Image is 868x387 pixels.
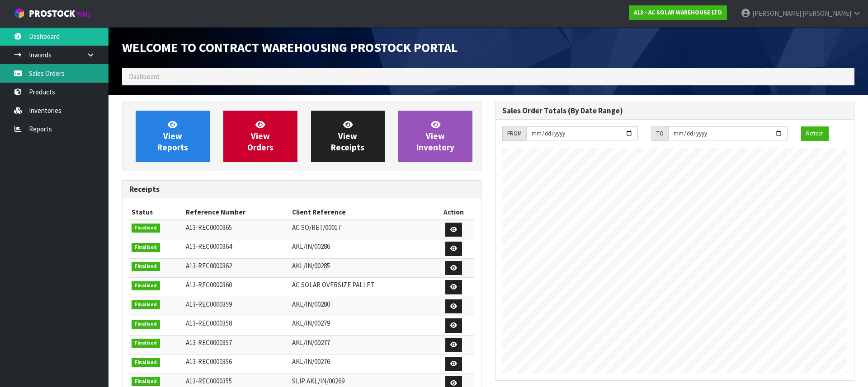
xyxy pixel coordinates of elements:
span: A13-REC0000365 [186,223,232,232]
span: View Reports [157,119,188,153]
a: ViewInventory [398,111,472,162]
span: View Orders [247,119,274,153]
span: Finalised [132,339,160,348]
span: AKL/IN/00277 [292,338,330,347]
th: Status [129,205,184,219]
span: View Receipts [331,119,364,153]
span: SLIP AKL/IN/00269 [292,377,344,385]
a: ViewReports [136,111,210,162]
span: AKL/IN/00285 [292,261,330,270]
span: AC SO/RET/00017 [292,223,341,232]
span: AKL/IN/00286 [292,242,330,251]
span: AKL/IN/00280 [292,300,330,308]
button: Refresh [801,126,829,141]
span: A13-REC0000358 [186,319,232,327]
span: View Inventory [416,119,454,153]
th: Reference Number [184,205,290,219]
span: Welcome to Contract Warehousing ProStock Portal [122,39,458,56]
th: Client Reference [290,205,433,219]
span: A13-REC0000357 [186,338,232,347]
div: FROM [502,126,526,141]
span: [PERSON_NAME] [802,9,851,18]
span: Finalised [132,243,160,252]
span: A13-REC0000364 [186,242,232,251]
span: A13-REC0000356 [186,357,232,366]
a: ViewReceipts [311,111,385,162]
span: A13-REC0000355 [186,377,232,385]
span: A13-REC0000359 [186,300,232,308]
th: Action [433,205,474,219]
span: Finalised [132,281,160,290]
span: Dashboard [129,72,160,81]
span: AC SOLAR OVERSIZE PALLET [292,280,374,289]
span: Finalised [132,224,160,233]
strong: A13 - AC SOLAR WAREHOUSE LTD [634,9,722,16]
span: Finalised [132,320,160,329]
span: Finalised [132,358,160,367]
img: cube-alt.png [14,8,25,19]
h3: Receipts [129,185,474,194]
span: ProStock [29,8,75,19]
a: ViewOrders [223,111,297,162]
span: Finalised [132,300,160,309]
small: WMS [77,10,91,19]
h3: Sales Order Totals (By Date Range) [502,107,847,115]
div: TO [651,126,668,141]
span: [PERSON_NAME] [752,9,801,18]
span: AKL/IN/00276 [292,357,330,366]
span: Finalised [132,262,160,271]
span: AKL/IN/00279 [292,319,330,327]
span: Finalised [132,377,160,386]
span: A13-REC0000360 [186,280,232,289]
span: A13-REC0000362 [186,261,232,270]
